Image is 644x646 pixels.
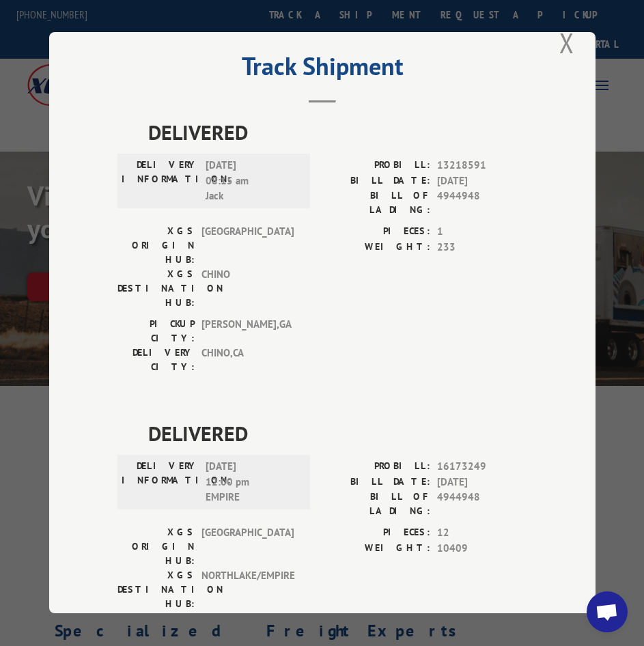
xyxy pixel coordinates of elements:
label: BILL OF LADING: [322,188,430,217]
span: 10409 [437,541,527,557]
label: PROBILL: [322,158,430,173]
span: [DATE] [437,173,527,189]
span: 16173249 [437,459,527,475]
button: Close modal [555,24,578,61]
span: CHINO , CA [201,346,294,374]
span: [DATE] 08:15 am Jack [206,158,298,204]
span: [DATE] [437,475,527,490]
a: Open chat [587,591,628,632]
h2: Track Shipment [117,57,527,83]
span: [DATE] 12:00 pm EMPIRE [206,459,298,505]
label: XGS DESTINATION HUB: [117,267,195,310]
span: 13218591 [437,158,527,173]
label: PICKUP CITY: [117,317,195,346]
label: DELIVERY INFORMATION: [122,158,199,204]
label: WEIGHT: [322,240,430,255]
span: DELIVERED [148,418,527,449]
span: 4944948 [437,188,527,217]
span: [PERSON_NAME] , GA [201,317,294,346]
span: 233 [437,240,527,255]
label: XGS DESTINATION HUB: [117,568,195,611]
span: 12 [437,525,527,541]
label: PIECES: [322,525,430,541]
span: [GEOGRAPHIC_DATA] [201,525,294,568]
span: DELIVERED [148,117,527,148]
span: [GEOGRAPHIC_DATA] [201,224,294,267]
span: 4944948 [437,490,527,518]
label: XGS ORIGIN HUB: [117,224,195,267]
label: BILL DATE: [322,475,430,490]
span: 1 [437,224,527,240]
label: DELIVERY CITY: [117,346,195,374]
label: PIECES: [322,224,430,240]
label: BILL DATE: [322,173,430,189]
label: DELIVERY INFORMATION: [122,459,199,505]
label: WEIGHT: [322,541,430,557]
span: NORTHLAKE/EMPIRE [201,568,294,611]
label: BILL OF LADING: [322,490,430,518]
span: CHINO [201,267,294,310]
label: XGS ORIGIN HUB: [117,525,195,568]
label: PROBILL: [322,459,430,475]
